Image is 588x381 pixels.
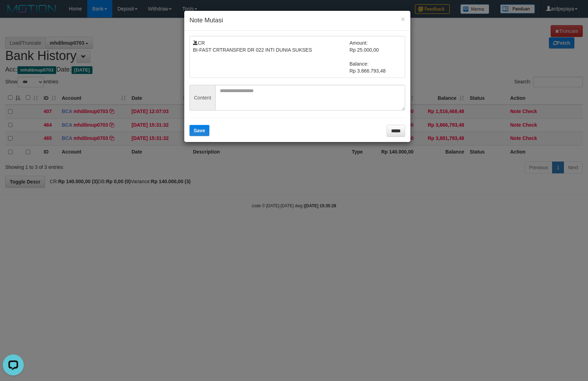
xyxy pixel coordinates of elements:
h4: Note Mutasi [189,16,405,25]
span: Save [194,128,205,133]
span: Content [189,85,215,111]
td: Amount: Rp 25.000,00 Balance: Rp 3.866.793,48 [350,39,402,74]
td: CR BI-FAST CRTRANSFER DR 022 INTI DUNIA SUKSES [193,39,350,74]
button: Open LiveChat chat widget [3,3,24,24]
button: × [401,15,405,23]
button: Save [189,125,209,136]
